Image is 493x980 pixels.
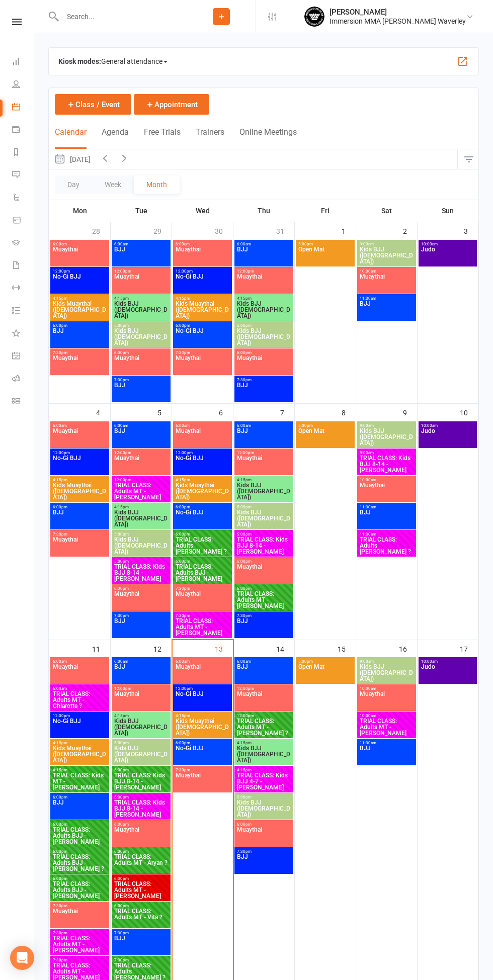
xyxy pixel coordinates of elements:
[464,222,478,239] div: 3
[236,274,291,292] span: Muaythai
[175,591,230,609] span: Muaythai
[175,664,230,682] span: Muaythai
[114,378,169,382] span: 7:30pm
[298,423,353,428] span: 5:00pm
[52,301,107,319] span: Kids Muaythai ([DEMOGRAPHIC_DATA])
[175,350,230,355] span: 7:30pm
[421,664,475,682] span: Judo
[236,482,291,500] span: Kids BJJ ([DEMOGRAPHIC_DATA])
[236,323,291,328] span: 5:00pm
[52,428,107,446] span: Muaythai
[236,328,291,346] span: Kids BJJ ([DEMOGRAPHIC_DATA])
[52,745,107,763] span: Kids Muaythai ([DEMOGRAPHIC_DATA])
[399,640,417,657] div: 16
[114,822,169,827] span: 6:00pm
[153,640,172,657] div: 12
[172,200,233,221] th: Wed
[175,686,230,691] span: 12:00pm
[52,482,107,500] span: Kids Muaythai ([DEMOGRAPHIC_DATA])
[52,455,107,473] span: No-Gi BJJ
[236,822,291,827] span: 6:00pm
[460,404,478,420] div: 10
[236,301,291,319] span: Kids BJJ ([DEMOGRAPHIC_DATA])
[236,559,291,564] span: 6:00pm
[52,908,107,926] span: Muaythai
[175,274,230,292] span: No-Gi BJJ
[175,532,230,537] span: 6:00pm
[114,686,169,691] span: 12:00pm
[359,659,414,664] span: 9:00am
[52,799,107,818] span: BJJ
[114,691,169,709] span: Muaythai
[236,378,291,382] span: 7:30pm
[101,53,168,69] span: General attendance
[114,664,169,682] span: BJJ
[52,795,107,799] span: 6:00pm
[114,741,169,745] span: 5:00pm
[175,714,230,718] span: 4:15pm
[359,296,414,301] span: 11:30am
[359,274,414,292] span: Muaythai
[114,881,169,899] span: TRIAL CLASS: Adults MT - [PERSON_NAME]
[52,328,107,346] span: BJJ
[175,323,230,328] span: 6:00pm
[52,691,107,709] span: TRIAL CLASS: Adults MT - Chlarotte ?
[114,296,169,301] span: 4:15pm
[12,368,35,391] a: Roll call kiosk mode
[359,301,414,319] span: BJJ
[114,328,169,346] span: Kids BJJ ([DEMOGRAPHIC_DATA])
[52,772,107,790] span: TRIAL CLASS: Kids MT - [PERSON_NAME]
[330,8,466,17] div: [PERSON_NAME]
[52,509,107,527] span: BJJ
[114,876,169,881] span: 6:00pm
[114,931,169,935] span: 7:30pm
[114,854,169,872] span: TRIAL CLASS: Adults MT - Aryan ?
[114,532,169,537] span: 5:00pm
[359,537,414,555] span: TRIAL CLASS: Adults [PERSON_NAME] ?
[175,355,230,373] span: Muaythai
[175,741,230,745] span: 6:00pm
[144,127,181,149] button: Free Trials
[280,404,294,420] div: 7
[114,505,169,509] span: 4:15pm
[114,795,169,799] span: 5:00pm
[236,854,291,872] span: BJJ
[175,478,230,482] span: 4:15pm
[12,119,35,142] a: Payments
[359,745,414,763] span: BJJ
[236,591,291,609] span: TRIAL CLASS: Adults MT - [PERSON_NAME]
[59,10,187,24] input: Search...
[114,509,169,527] span: Kids BJJ ([DEMOGRAPHIC_DATA])
[111,200,172,221] th: Tue
[175,768,230,772] span: 7:30pm
[236,478,291,482] span: 4:15pm
[52,931,107,935] span: 7:30pm
[96,404,110,420] div: 4
[421,423,475,428] span: 10:00am
[219,404,233,420] div: 6
[49,149,96,169] button: [DATE]
[359,428,414,446] span: Kids BJJ ([DEMOGRAPHIC_DATA])
[236,849,291,854] span: 7:30pm
[276,640,294,657] div: 14
[114,451,169,455] span: 12:00pm
[236,691,291,709] span: Muaythai
[421,246,475,264] span: Judo
[114,246,169,264] span: BJJ
[359,423,414,428] span: 9:00am
[295,200,356,221] th: Fri
[52,854,107,872] span: TRIAL CLASS: Adults BJJ - [PERSON_NAME] ?
[52,296,107,301] span: 4:15pm
[114,591,169,609] span: Muaythai
[236,537,291,555] span: TRIAL CLASS: Kids BJJ 8-14 - [PERSON_NAME]
[421,659,475,664] span: 10:00am
[153,222,172,239] div: 29
[134,94,209,115] button: Appointment
[175,718,230,736] span: Kids Muaythai ([DEMOGRAPHIC_DATA])
[12,142,35,164] a: Reports
[460,640,478,657] div: 17
[233,200,295,221] th: Thu
[175,537,230,555] span: TRIAL CLASS: Adults [PERSON_NAME] ?
[114,768,169,772] span: 5:00pm
[52,881,107,899] span: TRIAL CLASS: Adults BJJ - [PERSON_NAME]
